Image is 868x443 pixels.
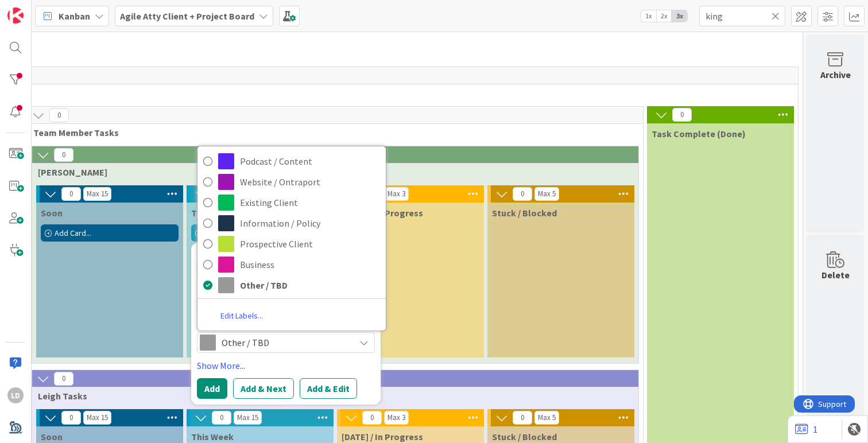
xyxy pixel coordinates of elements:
[672,108,692,122] span: 0
[197,378,227,399] button: Add
[197,192,386,213] a: Existing Client
[197,322,215,330] span: Label
[672,10,687,22] span: 3x
[240,256,380,273] span: Business
[191,207,234,219] span: This Week
[197,305,286,326] a: Edit Labels...
[197,275,386,296] a: Other / TBD
[237,415,258,421] div: Max 15
[240,235,380,252] span: Prospective Client
[387,415,405,421] div: Max 3
[7,419,24,436] img: avatar
[54,372,73,386] span: 0
[492,207,557,219] span: Stuck / Blocked
[33,127,629,138] span: Team Member Tasks
[7,387,24,403] div: LD
[120,10,254,22] b: Agile Atty Client + Project Board
[197,151,386,172] a: Podcast / Content
[300,378,357,399] button: Add & Edit
[191,431,234,442] span: This Week
[240,215,380,232] span: Information / Policy
[59,9,90,23] span: Kanban
[87,415,108,421] div: Max 15
[24,2,52,15] span: Support
[656,10,672,22] span: 2x
[61,187,81,201] span: 0
[87,191,108,197] div: Max 15
[699,6,785,26] input: Quick Filter...
[492,431,557,442] span: Stuck / Blocked
[197,213,386,234] a: Information / Policy
[212,411,231,425] span: 0
[513,411,532,425] span: 0
[38,166,624,178] span: John Tasks
[41,431,63,442] span: Soon
[821,268,850,282] div: Delete
[49,108,69,122] span: 0
[38,390,624,402] span: Leigh Tasks
[55,228,91,238] span: Add Card...
[54,148,73,162] span: 0
[41,207,63,219] span: Soon
[342,431,423,442] span: Today / In Progress
[820,68,851,81] div: Archive
[641,10,656,22] span: 1x
[240,173,380,191] span: Website / Ontraport
[7,7,24,24] img: Visit kanbanzone.com
[61,411,81,425] span: 0
[240,194,380,211] span: Existing Client
[197,254,386,275] a: Business
[240,277,380,294] span: Other / TBD
[387,191,405,197] div: Max 3
[197,234,386,254] a: Prospective Client
[652,128,746,139] span: Task Complete (Done)
[222,335,349,351] span: Other / TBD
[240,153,380,170] span: Podcast / Content
[538,415,556,421] div: Max 5
[362,411,382,425] span: 0
[538,191,556,197] div: Max 5
[795,422,817,436] a: 1
[233,378,294,399] button: Add & Next
[197,172,386,192] a: Website / Ontraport
[197,359,375,372] a: Show More...
[513,187,532,201] span: 0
